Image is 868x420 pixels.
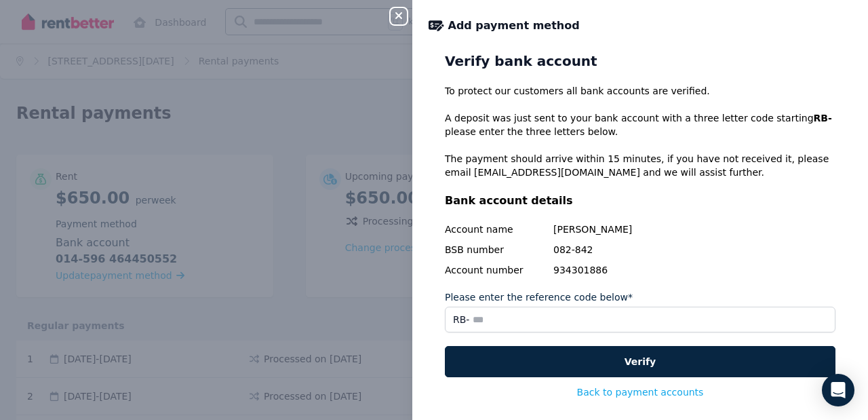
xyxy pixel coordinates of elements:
span: 934301886 [553,263,835,277]
span: [PERSON_NAME] [553,223,835,236]
div: BSB number [445,243,547,256]
button: Verify [445,346,835,377]
p: The payment should arrive within 15 minutes, if you have not received it, please email and we wil... [445,152,835,179]
label: Please enter the reference code below* [445,290,633,304]
button: Back to payment accounts [577,385,704,399]
span: Add payment method [448,18,580,34]
div: Account name [445,223,547,236]
p: A deposit was just sent to your bank account with a three letter code starting please enter the t... [445,111,835,138]
p: To protect our customers all bank accounts are verified. [445,84,835,98]
p: Bank account details [445,193,835,209]
div: Account number [445,263,547,277]
div: Open Intercom Messenger [822,374,854,406]
strong: RB- [814,113,832,123]
h2: Verify bank account [445,52,835,71]
span: 082-842 [553,243,835,256]
a: [EMAIL_ADDRESS][DOMAIN_NAME] [474,167,640,178]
